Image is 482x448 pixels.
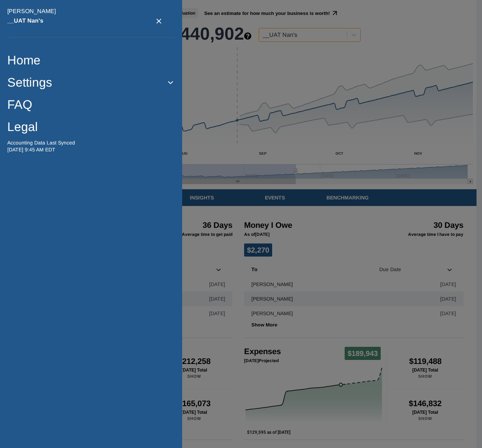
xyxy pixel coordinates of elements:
a: Home [7,53,175,68]
button: Settings [7,75,175,90]
p: [DATE] 9:45 AM EDT [7,146,175,154]
strong: __UAT Nan's [7,17,43,25]
p: [PERSON_NAME] [7,7,163,15]
button: close settings menu [154,17,163,25]
a: FAQ [7,97,175,112]
a: Legal [7,119,175,134]
p: Accounting Data Last Synced [7,139,175,147]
